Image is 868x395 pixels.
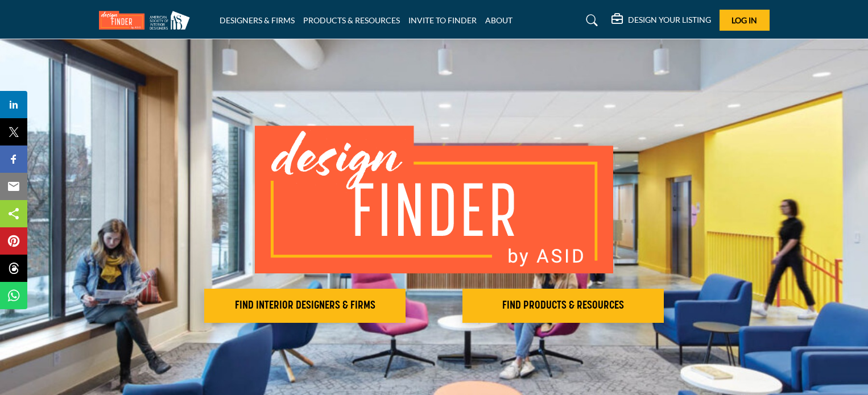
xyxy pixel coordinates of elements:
a: INVITE TO FINDER [408,15,477,25]
img: Site Logo [99,11,196,30]
a: DESIGNERS & FIRMS [220,15,295,25]
a: PRODUCTS & RESOURCES [303,15,400,25]
div: DESIGN YOUR LISTING [611,14,711,27]
button: Log In [720,10,770,31]
img: image [255,126,613,273]
span: Log In [731,15,757,25]
h2: FIND PRODUCTS & RESOURCES [466,299,660,313]
a: ABOUT [485,15,512,25]
h2: FIND INTERIOR DESIGNERS & FIRMS [208,299,402,313]
a: Search [575,11,605,30]
h5: DESIGN YOUR LISTING [628,15,711,25]
button: FIND INTERIOR DESIGNERS & FIRMS [204,289,406,323]
button: FIND PRODUCTS & RESOURCES [462,289,664,323]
